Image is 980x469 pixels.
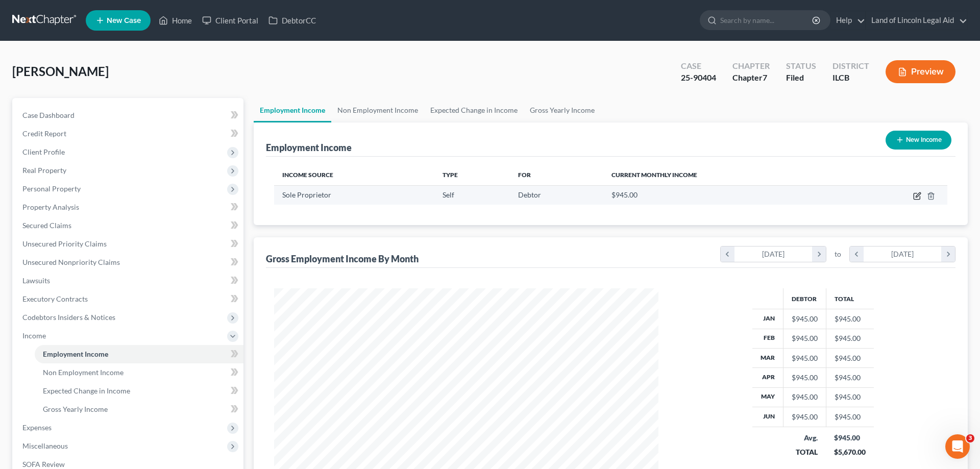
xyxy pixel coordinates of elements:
a: Lawsuits [14,271,243,290]
a: Land of Lincoln Legal Aid [866,11,967,30]
div: Chapter [732,72,770,84]
span: For [518,171,531,179]
a: Gross Yearly Income [35,400,243,418]
td: $945.00 [826,309,874,329]
span: Miscellaneous [22,441,68,450]
div: Employment Income [266,141,352,154]
div: [DATE] [734,246,813,262]
th: May [752,387,783,407]
span: Sole Proprietor [282,190,331,199]
td: $945.00 [826,329,874,348]
div: Gross Employment Income By Month [266,253,419,265]
span: SOFA Review [22,460,65,468]
a: Secured Claims [14,216,243,235]
span: Personal Property [22,184,81,193]
input: Search by name... [720,11,814,30]
span: [PERSON_NAME] [12,64,109,79]
span: Property Analysis [22,203,79,211]
span: Executory Contracts [22,294,88,303]
div: $945.00 [834,433,866,443]
span: Expected Change in Income [43,386,130,395]
span: Current Monthly Income [611,171,697,179]
div: District [832,60,869,72]
span: Type [443,171,458,179]
span: New Case [107,17,141,24]
div: $5,670.00 [834,447,866,457]
th: Mar [752,348,783,367]
a: Unsecured Nonpriority Claims [14,253,243,271]
th: Feb [752,329,783,348]
span: Non Employment Income [43,368,124,377]
span: 3 [966,434,974,442]
div: TOTAL [791,447,818,457]
a: Help [831,11,865,30]
div: Filed [786,72,816,84]
td: $945.00 [826,387,874,407]
i: chevron_left [721,246,734,262]
span: Lawsuits [22,276,50,285]
div: Case [681,60,716,72]
span: Client Profile [22,147,65,156]
div: Status [786,60,816,72]
a: DebtorCC [263,11,321,30]
div: Chapter [732,60,770,72]
th: Debtor [783,288,826,309]
a: Client Portal [197,11,263,30]
td: $945.00 [826,407,874,427]
div: $945.00 [792,353,818,363]
a: Employment Income [254,98,331,122]
span: Gross Yearly Income [43,405,108,413]
div: [DATE] [864,246,942,262]
div: $945.00 [792,373,818,383]
span: $945.00 [611,190,638,199]
span: Real Property [22,166,66,175]
th: Apr [752,368,783,387]
div: $945.00 [792,392,818,402]
a: Home [154,11,197,30]
div: ILCB [832,72,869,84]
td: $945.00 [826,348,874,367]
i: chevron_right [812,246,826,262]
span: Codebtors Insiders & Notices [22,313,115,322]
a: Employment Income [35,345,243,363]
span: Unsecured Nonpriority Claims [22,258,120,266]
td: $945.00 [826,368,874,387]
a: Executory Contracts [14,290,243,308]
iframe: Intercom live chat [945,434,970,459]
i: chevron_right [941,246,955,262]
button: New Income [886,131,951,150]
span: Income Source [282,171,333,179]
button: Preview [886,60,955,83]
a: Property Analysis [14,198,243,216]
a: Case Dashboard [14,106,243,125]
i: chevron_left [850,246,864,262]
a: Expected Change in Income [424,98,524,122]
a: Unsecured Priority Claims [14,235,243,253]
th: Jun [752,407,783,427]
span: Unsecured Priority Claims [22,239,107,248]
span: 7 [763,72,767,82]
div: $945.00 [792,314,818,324]
a: Non Employment Income [331,98,424,122]
div: $945.00 [792,412,818,422]
span: to [835,249,841,259]
th: Jan [752,309,783,329]
th: Total [826,288,874,309]
div: Avg. [791,433,818,443]
a: Expected Change in Income [35,382,243,400]
span: Case Dashboard [22,111,75,119]
span: Expenses [22,423,52,432]
span: Credit Report [22,129,66,138]
span: Secured Claims [22,221,71,230]
span: Employment Income [43,350,108,358]
a: Credit Report [14,125,243,143]
div: 25-90404 [681,72,716,84]
span: Income [22,331,46,340]
a: Gross Yearly Income [524,98,601,122]
div: $945.00 [792,333,818,343]
span: Self [443,190,454,199]
a: Non Employment Income [35,363,243,382]
span: Debtor [518,190,541,199]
